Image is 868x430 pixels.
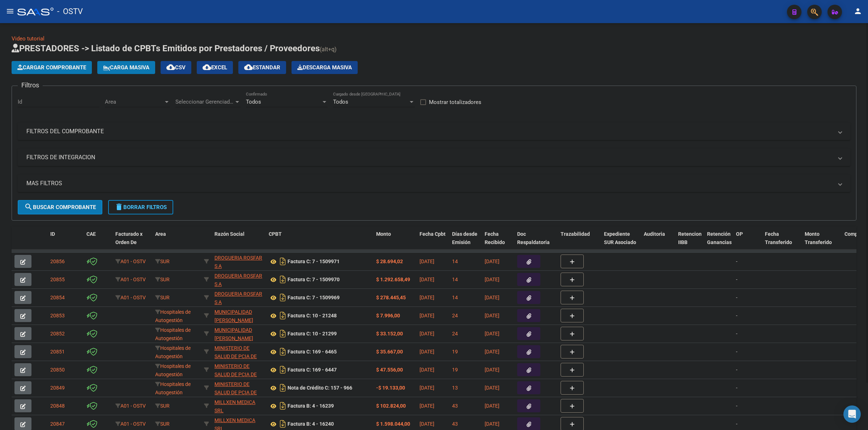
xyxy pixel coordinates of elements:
[376,277,410,282] strong: $ 1.292.658,49
[115,204,167,210] span: Borrar Filtros
[50,349,65,355] span: 20851
[736,277,737,282] span: -
[50,231,55,237] span: ID
[50,331,65,336] span: 20852
[417,226,449,258] datatable-header-cell: Fecha Cpbt
[214,380,263,395] div: 30626983398
[278,400,288,412] i: Descargar documento
[214,231,244,237] span: Razón Social
[278,310,288,321] i: Descargar documento
[288,421,334,427] strong: Factura B: 4 - 16240
[278,292,288,303] i: Descargar documento
[854,7,862,16] mat-icon: person
[120,277,146,282] span: A01 - OSTV
[376,331,403,336] strong: $ 33.152,00
[452,313,458,318] span: 24
[485,313,499,318] span: [DATE]
[278,346,288,357] i: Descargar documento
[288,385,352,391] strong: Nota de Crédito C: 157 - 966
[26,153,833,161] mat-panel-title: FILTROS DE INTEGRACION
[449,226,482,258] datatable-header-cell: Días desde Emisión
[50,295,65,300] span: 20854
[288,313,337,319] strong: Factura C: 10 - 21248
[376,403,406,409] strong: $ 102.824,00
[214,344,263,359] div: 30626983398
[278,418,288,430] i: Descargar documento
[376,385,405,391] strong: -$ 19.133,00
[97,61,155,74] button: Carga Masiva
[50,421,65,427] span: 20847
[269,231,282,237] span: CPBT
[452,367,458,373] span: 19
[155,327,191,341] span: Hospitales de Autogestión
[103,64,149,71] span: Carga Masiva
[108,200,173,214] button: Borrar Filtros
[420,367,434,373] span: [DATE]
[214,273,262,287] span: DROGUERIA ROSFAR S A
[214,326,263,341] div: 30999001935
[18,200,102,214] button: Buscar Comprobante
[214,345,257,368] span: MINISTERIO DE SALUD DE PCIA DE BSAS
[288,349,337,355] strong: Factura C: 169 - 6465
[278,256,288,267] i: Descargar documento
[203,64,227,71] span: EXCEL
[197,61,233,74] button: EXCEL
[244,63,253,71] mat-icon: cloud_download
[601,226,641,258] datatable-header-cell: Expediente SUR Asociado
[18,149,850,166] mat-expansion-panel-header: FILTROS DE INTEGRACION
[485,295,499,300] span: [DATE]
[288,277,340,283] strong: Factura C: 7 - 1509970
[736,295,737,300] span: -
[452,385,458,391] span: 13
[292,61,358,74] button: Descarga Masiva
[420,231,446,237] span: Fecha Cpbt
[704,226,733,258] datatable-header-cell: Retención Ganancias
[452,295,458,300] span: 14
[420,349,434,355] span: [DATE]
[736,367,737,373] span: -
[333,99,348,105] span: Todos
[762,226,802,258] datatable-header-cell: Fecha Transferido
[12,43,320,53] span: PRESTADORES -> Listado de CPBTs Emitidos por Prestadores / Proveedores
[115,231,142,245] span: Facturado x Orden De
[155,345,191,359] span: Hospitales de Autogestión
[155,259,170,264] span: SUR
[485,367,499,373] span: [DATE]
[452,231,477,245] span: Días desde Emisión
[288,295,340,301] strong: Factura C: 7 - 1509969
[214,291,262,305] span: DROGUERIA ROSFAR S A
[420,421,434,427] span: [DATE]
[736,231,743,237] span: OP
[155,403,170,409] span: SUR
[26,127,833,135] mat-panel-title: FILTROS DEL COMPROBANTE
[50,367,65,373] span: 20850
[120,259,146,264] span: A01 - OSTV
[736,313,737,318] span: -
[26,179,833,187] mat-panel-title: MAS FILTROS
[420,295,434,300] span: [DATE]
[120,295,146,300] span: A01 - OSTV
[420,403,434,409] span: [DATE]
[278,382,288,394] i: Descargar documento
[47,226,84,258] datatable-header-cell: ID
[376,259,403,264] strong: $ 28.694,02
[278,328,288,339] i: Descargar documento
[214,398,263,413] div: 30709171034
[278,274,288,285] i: Descargar documento
[18,123,850,140] mat-expansion-panel-header: FILTROS DEL COMPROBANTE
[214,363,257,386] span: MINISTERIO DE SALUD DE PCIA DE BSAS
[288,403,334,409] strong: Factura B: 4 - 16239
[155,277,170,282] span: SUR
[376,349,403,355] strong: $ 35.667,00
[18,175,850,192] mat-expansion-panel-header: MAS FILTROS
[238,61,286,74] button: Estandar
[12,35,44,42] a: Video tutorial
[420,277,434,282] span: [DATE]
[120,421,146,427] span: A01 - OSTV
[288,331,337,337] strong: Factura C: 10 - 21299
[50,259,65,264] span: 20856
[736,349,737,355] span: -
[24,204,96,210] span: Buscar Comprobante
[429,98,481,107] span: Mostrar totalizadores
[678,231,702,245] span: Retencion IIBB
